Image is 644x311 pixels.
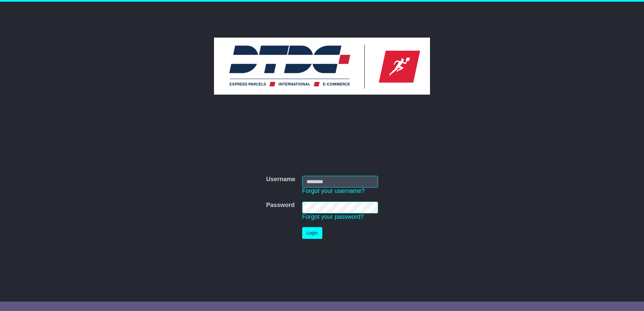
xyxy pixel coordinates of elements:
a: Forgot your username? [302,188,365,194]
a: Forgot your password? [302,213,364,220]
label: Password [266,202,294,209]
button: Login [302,227,322,239]
label: Username [266,176,295,183]
img: DTDC Australia [214,38,430,95]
